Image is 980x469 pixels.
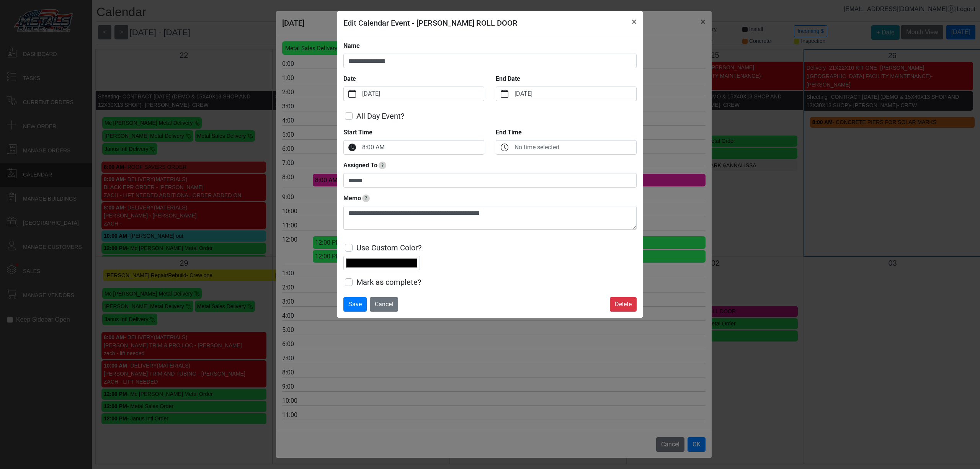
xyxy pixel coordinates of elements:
[513,87,636,101] label: [DATE]
[501,144,508,151] svg: clock
[496,75,520,82] strong: End Date
[513,141,636,154] label: No time selected
[348,144,356,151] svg: clock fill
[496,129,522,136] strong: End Time
[343,75,356,82] strong: Date
[348,301,362,308] span: Save
[496,141,513,154] button: clock
[356,110,404,122] label: All Day Event?
[356,242,421,253] label: Use Custom Color?
[610,297,637,312] button: Delete
[343,194,361,202] strong: Memo
[356,276,421,288] label: Mark as complete?
[626,11,643,33] button: Close
[343,297,367,312] button: Save
[362,194,370,202] span: Notes or Instructions for date - ex. 'Date was rescheduled by vendor'
[370,297,398,312] button: Cancel
[343,129,372,136] strong: Start Time
[379,162,386,169] span: Track who this date is assigned to this date - delviery driver, install crew, etc
[501,90,508,98] svg: calendar
[348,90,356,98] svg: calendar
[343,17,518,29] h5: Edit Calendar Event - [PERSON_NAME] ROLL DOOR
[343,162,377,169] strong: Assigned To
[344,141,361,154] button: clock fill
[361,141,484,154] label: 8:00 AM
[344,87,361,101] button: calendar
[361,87,484,101] label: [DATE]
[343,42,360,49] strong: Name
[496,87,513,101] button: calendar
